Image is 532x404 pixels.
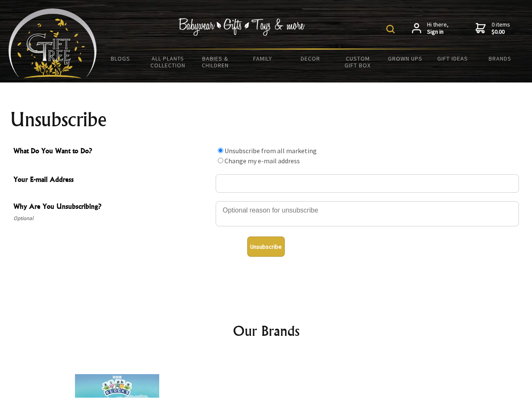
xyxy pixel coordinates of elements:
[225,146,317,155] label: Unsubscribe from all marketing
[13,213,211,223] span: Optional
[476,21,510,36] a: 0 items$0.00
[412,21,449,36] a: Hi there,Sign in
[492,28,510,36] strong: $0.00
[386,25,395,33] img: product search
[144,50,192,74] a: All Plants Collection
[13,174,211,186] span: Your E-mail Address
[427,28,449,36] strong: Sign in
[381,50,429,67] a: Grown Ups
[476,50,524,67] a: Brands
[247,237,285,257] button: Unsubscribe
[8,8,97,78] img: Babyware - Gifts - Toys and more...
[225,157,300,165] label: Change my e-mail address
[334,50,382,74] a: Custom Gift Box
[192,50,239,74] a: Babies & Children
[218,148,223,153] input: What Do You Want to Do?
[492,21,510,36] span: 0 items
[286,50,334,67] a: Decor
[427,21,449,36] span: Hi there,
[97,50,144,67] a: BLOGS
[179,18,305,36] img: Babywear - Gifts - Toys & more
[17,321,516,341] h2: Our Brands
[216,174,519,193] input: Your E-mail Address
[239,50,287,67] a: Family
[10,109,522,130] h1: Unsubscribe
[218,158,223,163] input: What Do You Want to Do?
[216,201,519,226] textarea: Why Are You Unsubscribing?
[429,50,476,67] a: Gift Ideas
[13,201,211,213] span: Why Are You Unsubscribing?
[13,146,211,158] span: What Do You Want to Do?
